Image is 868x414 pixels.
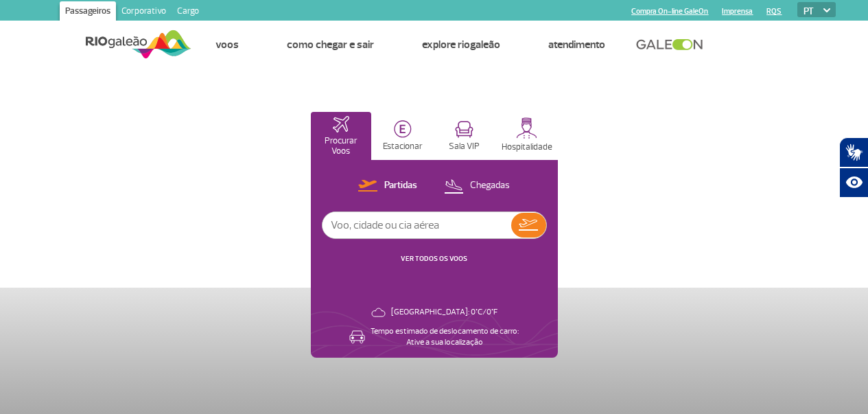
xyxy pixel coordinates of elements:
[391,307,497,318] p: [GEOGRAPHIC_DATA]: 0°C/0°F
[839,137,868,168] button: Abrir tradutor de língua de sinais.
[839,168,868,198] button: Abrir recursos assistivos.
[496,112,558,160] button: Hospitalidade
[502,142,552,152] p: Hospitalidade
[422,38,500,51] a: Explore RIOgaleão
[60,1,116,23] a: Passageiros
[434,112,495,160] button: Sala VIP
[116,1,172,23] a: Corporativo
[449,141,480,152] p: Sala VIP
[839,137,868,198] div: Plugin de acessibilidade da Hand Talk.
[394,120,412,138] img: carParkingHome.svg
[354,177,421,195] button: Partidas
[397,253,471,264] button: VER TODOS OS VOOS
[311,112,371,160] button: Procurar Voos
[455,121,473,138] img: vipRoom.svg
[215,38,239,51] a: Voos
[383,141,423,152] p: Estacionar
[548,38,605,51] a: Atendimento
[371,326,519,348] p: Tempo estimado de deslocamento de carro: Ative a sua localização
[172,1,204,23] a: Cargo
[384,179,417,192] p: Partidas
[631,7,708,16] a: Compra On-line GaleOn
[333,116,349,133] img: airplaneHomeActive.svg
[440,177,514,195] button: Chegadas
[766,7,782,16] a: RQS
[470,179,510,192] p: Chegadas
[373,112,433,160] button: Estacionar
[287,38,374,51] a: Como chegar e sair
[322,212,511,238] input: Voo, cidade ou cia aérea
[401,254,467,263] a: VER TODOS OS VOOS
[722,7,753,16] a: Imprensa
[318,136,364,157] p: Procurar Voos
[516,117,537,139] img: hospitality.svg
